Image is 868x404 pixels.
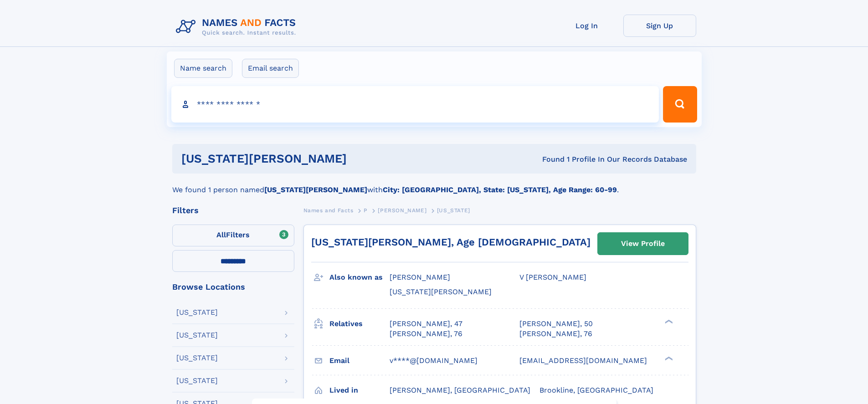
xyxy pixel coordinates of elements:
input: search input [171,86,659,123]
div: View Profile [621,233,665,254]
h3: Also known as [329,270,390,285]
div: [US_STATE] [176,377,218,384]
h3: Email [329,353,390,368]
img: Logo Names and Facts [172,15,303,39]
a: Log In [550,15,623,37]
span: [EMAIL_ADDRESS][DOMAIN_NAME] [519,356,647,365]
h3: Relatives [329,316,390,332]
a: [PERSON_NAME], 47 [390,319,462,329]
a: Names and Facts [303,205,354,216]
div: [US_STATE] [176,332,218,339]
h1: [US_STATE][PERSON_NAME] [181,153,445,164]
a: Sign Up [623,15,696,37]
label: Filters [172,225,294,246]
span: Brookline, [GEOGRAPHIC_DATA] [539,386,653,394]
a: P [364,205,368,216]
div: We found 1 person named with . [172,174,696,195]
span: [PERSON_NAME] [378,207,426,214]
span: [PERSON_NAME] [390,273,450,281]
label: Email search [242,59,299,78]
b: City: [GEOGRAPHIC_DATA], State: [US_STATE], Age Range: 60-99 [383,185,617,194]
a: View Profile [598,233,688,255]
span: All [216,230,226,239]
span: P [364,207,368,214]
div: Browse Locations [172,283,294,291]
div: Found 1 Profile In Our Records Database [444,154,687,164]
div: ❯ [663,318,673,324]
div: ❯ [663,355,673,361]
a: [PERSON_NAME], 50 [519,319,593,329]
b: [US_STATE][PERSON_NAME] [264,185,367,194]
a: [PERSON_NAME], 76 [390,329,462,339]
h3: Lived in [329,383,390,398]
div: Filters [172,206,294,215]
span: [US_STATE][PERSON_NAME] [390,287,492,296]
div: [US_STATE] [176,309,218,316]
span: [US_STATE] [437,207,470,214]
span: [PERSON_NAME], [GEOGRAPHIC_DATA] [390,386,530,394]
button: Search Button [663,86,697,123]
a: [PERSON_NAME] [378,205,426,216]
a: [US_STATE][PERSON_NAME], Age [DEMOGRAPHIC_DATA] [311,236,591,248]
a: [PERSON_NAME], 76 [519,329,592,339]
label: Name search [174,59,232,78]
span: V [PERSON_NAME] [519,273,586,281]
div: [US_STATE] [176,354,218,362]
